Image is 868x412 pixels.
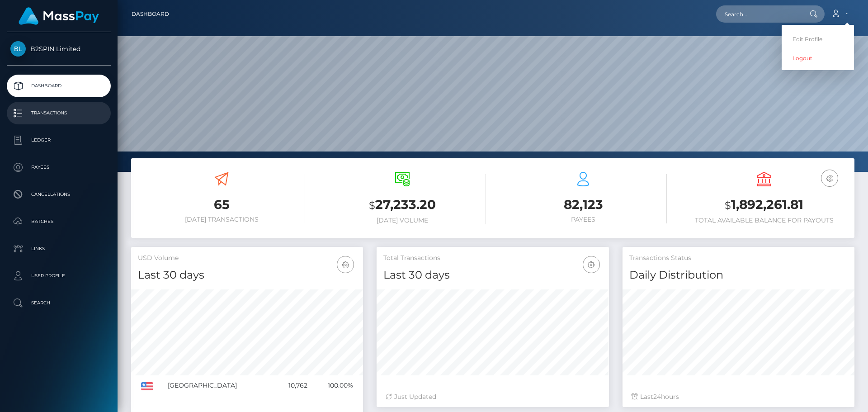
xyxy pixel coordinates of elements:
[383,267,602,283] h4: Last 30 days
[274,375,311,396] td: 10,762
[138,196,305,213] h3: 65
[716,5,801,23] input: Search...
[680,217,848,224] h6: Total Available Balance for Payouts
[319,196,486,214] h3: 27,233.20
[10,242,107,256] p: Links
[7,210,111,233] a: Batches
[632,392,845,402] div: Last hours
[19,7,99,25] img: MassPay Logo
[10,106,107,120] p: Transactions
[311,375,356,396] td: 100.00%
[7,237,111,260] a: Links
[7,129,111,152] a: Ledger
[10,215,107,228] p: Batches
[10,188,107,201] p: Cancellations
[7,75,111,97] a: Dashboard
[629,267,848,283] h4: Daily Distribution
[141,382,153,390] img: US.png
[7,183,111,206] a: Cancellations
[319,217,486,224] h6: [DATE] Volume
[383,254,602,263] h5: Total Transactions
[10,269,107,283] p: User Profile
[10,133,107,147] p: Ledger
[7,45,111,53] span: B2SPIN Limited
[7,102,111,124] a: Transactions
[7,292,111,314] a: Search
[10,161,107,174] p: Payees
[7,265,111,287] a: User Profile
[10,41,26,57] img: B2SPIN Limited
[680,196,848,214] h3: 1,892,261.81
[165,375,274,396] td: [GEOGRAPHIC_DATA]
[629,254,848,263] h5: Transactions Status
[10,296,107,310] p: Search
[386,392,599,402] div: Just Updated
[7,156,111,179] a: Payees
[653,393,661,401] span: 24
[500,216,667,223] h6: Payees
[369,199,375,212] small: $
[782,31,854,47] a: Edit Profile
[782,50,854,66] a: Logout
[500,196,667,213] h3: 82,123
[138,216,305,223] h6: [DATE] Transactions
[138,267,356,283] h4: Last 30 days
[132,5,169,24] a: Dashboard
[725,199,731,212] small: $
[138,254,356,263] h5: USD Volume
[10,79,107,93] p: Dashboard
